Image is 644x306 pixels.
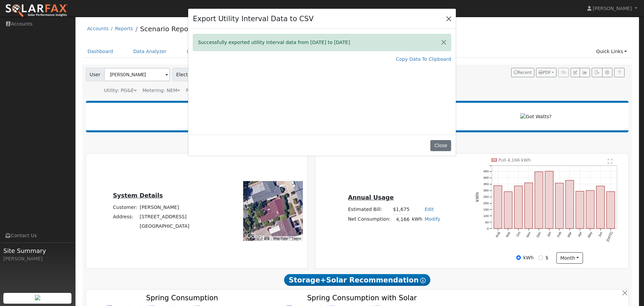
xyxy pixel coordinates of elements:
h4: Export Utility Interval Data to CSV [193,13,314,24]
button: Close [437,34,451,51]
button: Close [430,140,451,151]
button: Close [444,14,453,23]
a: Copy Data To Clipboard [396,56,451,63]
div: Successfully exported utility interval data from [DATE] to [DATE] [193,34,451,51]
